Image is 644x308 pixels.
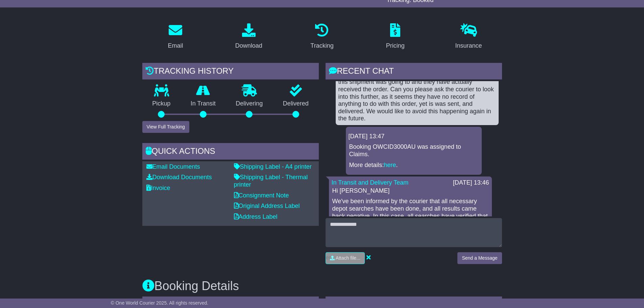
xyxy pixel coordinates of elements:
[181,100,226,108] p: In Transit
[273,100,319,108] p: Delivered
[451,21,486,53] a: Insurance
[306,21,338,53] a: Tracking
[163,21,187,53] a: Email
[226,100,273,108] p: Delivering
[142,63,319,81] div: Tracking history
[332,179,409,186] a: In Transit and Delivery Team
[142,121,189,133] button: View Full Tracking
[386,41,405,50] div: Pricing
[168,41,183,50] div: Email
[332,187,488,195] p: Hi [PERSON_NAME]
[310,41,333,50] div: Tracking
[234,203,300,209] a: Original Address Label
[111,300,209,306] span: © One World Courier 2025. All rights reserved.
[455,41,482,50] div: Insurance
[146,163,200,170] a: Email Documents
[231,21,267,53] a: Download
[349,143,478,158] p: Booking OWCID3000AU was assigned to Claims.
[349,133,479,140] div: [DATE] 13:47
[142,279,502,293] h3: Booking Details
[326,63,502,81] div: RECENT CHAT
[234,213,278,220] a: Address Label
[384,162,396,168] a: here
[146,185,170,191] a: Invoice
[382,21,409,53] a: Pricing
[453,179,489,187] div: [DATE] 13:46
[146,174,212,181] a: Download Documents
[142,100,181,108] p: Pickup
[142,143,319,161] div: Quick Actions
[457,252,502,264] button: Send a Message
[234,174,308,188] a: Shipping Label - Thermal printer
[332,198,488,234] p: We've been informed by the courier that all necessary depot searches have been done, and all resu...
[234,163,312,170] a: Shipping Label - A4 printer
[234,192,289,199] a: Consignment Note
[349,162,478,169] p: More details: .
[338,71,496,122] div: Hi [PERSON_NAME], I have just spoken to the company this shipment was going to and they have actu...
[235,41,262,50] div: Download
